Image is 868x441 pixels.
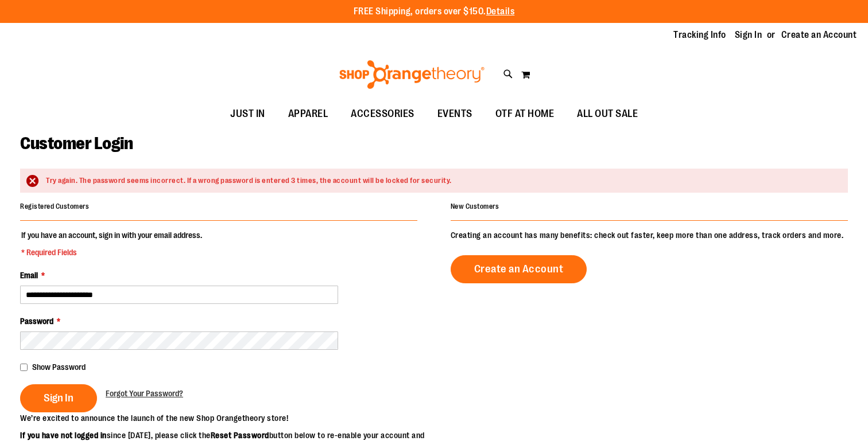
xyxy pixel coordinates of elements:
span: * Required Fields [21,247,202,258]
span: EVENTS [437,101,472,127]
div: Try again. The password seems incorrect. If a wrong password is entered 3 times, the account will... [46,175,836,186]
span: Customer Login [20,134,133,153]
strong: New Customers [451,202,499,210]
img: Shop Orangetheory [338,60,486,89]
span: Create an Account [474,263,564,275]
span: Sign In [44,392,73,404]
a: Create an Account [781,29,857,41]
a: Create an Account [451,255,587,283]
legend: If you have an account, sign in with your email address. [20,229,203,258]
p: FREE Shipping, orders over $150. [354,5,515,18]
p: We’re excited to announce the launch of the new Shop Orangetheory store! [20,412,434,424]
strong: Reset Password [211,431,269,440]
button: Sign In [20,384,97,412]
a: Tracking Info [673,29,726,41]
span: Email [20,271,38,280]
strong: Registered Customers [20,202,89,210]
span: JUST IN [230,101,265,127]
span: Forgot Your Password? [106,389,183,398]
span: OTF AT HOME [495,101,555,127]
strong: If you have not logged in [20,431,107,440]
span: APPAREL [288,101,328,127]
a: Sign In [735,29,762,41]
a: Forgot Your Password? [106,388,183,399]
span: ALL OUT SALE [577,101,638,127]
p: Creating an account has many benefits: check out faster, keep more than one address, track orders... [451,229,848,241]
span: Show Password [32,362,86,372]
a: Details [486,6,515,17]
span: ACCESSORIES [351,101,414,127]
span: Password [20,317,53,326]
